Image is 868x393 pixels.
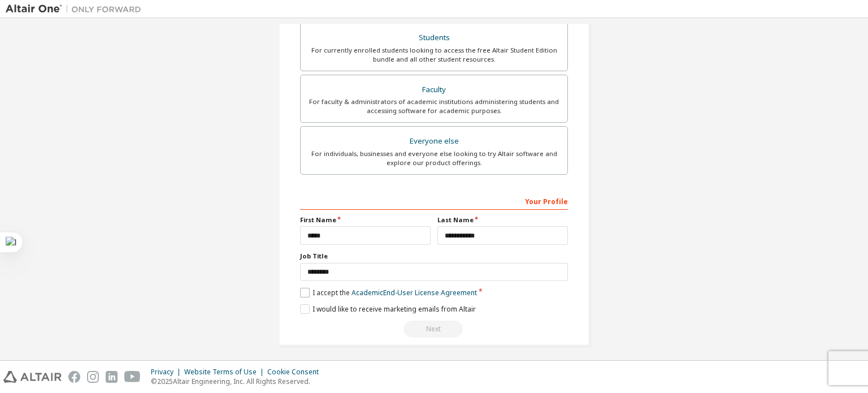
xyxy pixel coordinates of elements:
label: First Name [300,215,431,224]
img: youtube.svg [124,371,141,383]
div: Your Profile [300,192,568,210]
img: instagram.svg [87,371,99,383]
label: I would like to receive marketing emails from Altair [300,304,476,314]
img: linkedin.svg [106,371,118,383]
img: Altair One [6,3,147,15]
label: I accept the [300,288,477,297]
div: Privacy [151,368,184,377]
img: altair_logo.svg [3,371,62,383]
div: Read and acccept EULA to continue [300,321,568,338]
label: Job Title [300,252,568,261]
div: For currently enrolled students looking to access the free Altair Student Edition bundle and all ... [307,46,561,64]
p: © 2025 Altair Engineering, Inc. All Rights Reserved. [151,377,325,386]
img: facebook.svg [68,371,80,383]
div: Everyone else [307,133,561,149]
div: For individuals, businesses and everyone else looking to try Altair software and explore our prod... [307,149,561,167]
div: Faculty [307,82,561,98]
a: Academic End-User License Agreement [351,288,477,297]
div: For faculty & administrators of academic institutions administering students and accessing softwa... [307,97,561,115]
div: Cookie Consent [267,368,325,377]
div: Students [307,30,561,46]
label: Last Name [437,215,568,224]
div: Website Terms of Use [184,368,267,377]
